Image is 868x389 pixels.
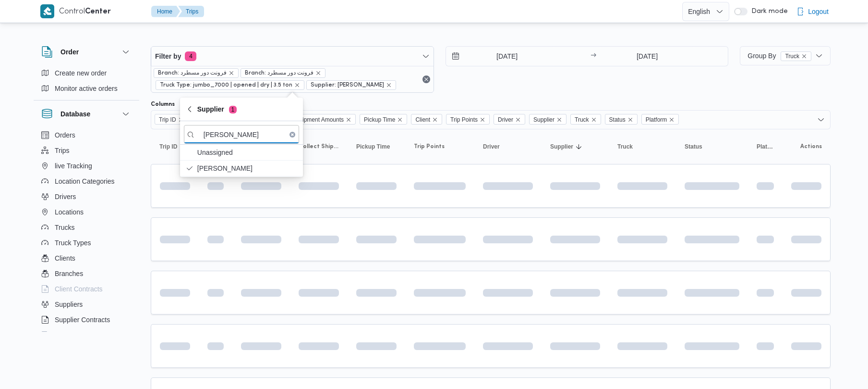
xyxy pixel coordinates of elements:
[55,67,107,79] span: Create new order
[591,53,596,60] div: →
[498,114,513,125] span: Driver
[479,139,537,154] button: Driver
[159,114,176,125] span: Trip ID
[793,2,832,21] button: Logout
[60,108,90,120] h3: Database
[550,143,573,151] span: Supplier; Sorted in descending order
[60,46,79,58] h3: Order
[591,117,597,123] button: Remove Truck from selection in this group
[414,143,445,151] span: Trip Points
[627,117,633,123] button: Remove Status from selection in this group
[37,281,135,297] button: Client Contracts
[515,117,521,123] button: Remove Driver from selection in this group
[158,69,227,77] span: Branch: فرونت دور مسطرد
[37,327,135,343] button: Devices
[151,47,434,66] button: Filter by4 active filters
[151,100,175,108] label: Columns
[397,117,403,123] button: Remove Pickup Time from selection in this group
[747,52,811,60] span: Group By Truck
[55,129,75,141] span: Orders
[55,283,103,295] span: Client Contracts
[55,145,70,156] span: Trips
[299,143,339,151] span: Collect Shipment Amounts
[55,252,75,264] span: Clients
[480,117,485,123] button: Remove Trip Points from selection in this group
[415,114,430,125] span: Client
[808,6,829,17] span: Logout
[599,47,695,66] input: Press the down key to open a popover containing a calendar.
[753,139,778,154] button: Platform
[37,204,135,220] button: Locations
[184,125,299,144] input: search filters
[450,114,478,125] span: Trip Points
[641,114,679,125] span: Platform
[533,114,555,125] span: Supplier
[685,143,702,151] span: Status
[276,114,344,125] span: Collect Shipment Amounts
[411,114,442,125] span: Client
[55,160,92,172] span: live Tracking
[781,51,811,61] span: Truck
[740,46,831,65] button: Group ByTruckremove selected entity
[681,139,743,154] button: Status
[289,132,295,138] button: Clear input
[386,82,392,88] button: remove selected entity
[37,189,135,204] button: Drivers
[37,220,135,235] button: Trucks
[315,70,321,76] button: remove selected entity
[159,143,177,151] span: Trip ID
[154,68,239,78] span: Branch: فرونت دور مسطرد
[55,299,83,310] span: Suppliers
[156,139,194,154] button: Trip ID
[817,116,825,124] button: Open list of options
[646,114,667,125] span: Platform
[151,6,180,17] button: Home
[241,68,325,78] span: Branch: فرونت دور مسطرد
[614,139,671,154] button: Truck
[55,222,74,233] span: Trucks
[55,83,118,94] span: Monitor active orders
[37,158,135,174] button: live Tracking
[669,117,675,123] button: Remove Platform from selection in this group
[229,70,234,76] button: remove selected entity
[180,98,303,121] button: Supplier1
[37,143,135,158] button: Trips
[575,114,589,125] span: Truck
[360,114,407,125] span: Pickup Time
[41,108,132,120] button: Database
[37,312,135,327] button: Supplier Contracts
[605,114,638,125] span: Status
[155,50,181,62] span: Filter by
[197,163,297,174] span: [PERSON_NAME]
[432,117,438,123] button: Remove Client from selection in this group
[617,143,633,151] span: Truck
[556,117,562,123] button: Remove Supplier from selection in this group
[570,114,601,125] span: Truck
[41,46,132,58] button: Order
[800,143,822,151] span: Actions
[40,4,54,18] img: X8yXhbKr1z7QwAAAABJRU5ErkJggg==
[785,52,799,61] span: Truck
[34,127,139,336] div: Database
[306,80,396,90] span: Supplier: علي عبدالناصر علي بخيت علي
[178,6,204,17] button: Trips
[55,329,79,341] span: Devices
[37,174,135,189] button: Location Categories
[364,114,395,125] span: Pickup Time
[37,266,135,281] button: Branches
[155,114,188,125] span: Trip ID
[757,143,774,151] span: Platform
[529,114,567,125] span: Supplier
[446,47,555,66] input: Press the down key to open a popover containing a calendar.
[178,117,184,123] button: Remove Trip ID from selection in this group
[197,147,297,158] span: Unassigned
[356,143,390,151] span: Pickup Time
[446,114,490,125] span: Trip Points
[609,114,626,125] span: Status
[55,314,110,326] span: Supplier Contracts
[37,127,135,143] button: Orders
[37,81,135,96] button: Monitor active orders
[546,139,604,154] button: SupplierSorted in descending order
[156,80,304,90] span: Truck Type: jumbo_7000 | opened | dry | 3.5 ton
[37,251,135,266] button: Clients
